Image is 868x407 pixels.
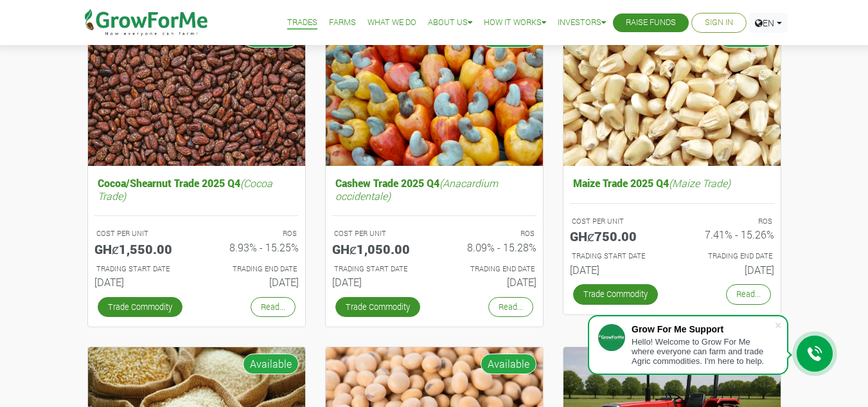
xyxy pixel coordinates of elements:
h6: 7.41% - 15.26% [682,228,774,240]
a: Investors [558,16,606,30]
a: Trades [287,16,317,30]
h5: Cocoa/Shearnut Trade 2025 Q4 [94,174,299,204]
h5: GHȼ1,050.00 [332,241,425,257]
img: growforme image [326,21,543,167]
h6: [DATE] [682,264,774,276]
p: ROS [208,228,297,239]
p: Estimated Trading Start Date [96,264,185,275]
p: Estimated Trading Start Date [572,251,660,262]
h6: [DATE] [94,276,187,288]
p: ROS [446,228,535,239]
a: Trade Commodity [573,284,658,304]
h6: [DATE] [570,264,662,276]
i: (Maize Trade) [669,176,731,190]
p: COST PER UNIT [334,228,423,239]
div: Hello! Welcome to Grow For Me where everyone can farm and trade Agric commodities. I'm here to help. [632,337,774,366]
h6: 8.09% - 15.28% [444,241,536,253]
h6: [DATE] [206,276,299,288]
a: How it Works [484,16,546,30]
p: Estimated Trading End Date [684,251,772,262]
img: growforme image [563,21,781,167]
a: Read... [726,284,771,304]
p: COST PER UNIT [96,228,185,239]
a: Farms [329,16,356,30]
p: Estimated Trading End Date [446,264,535,275]
h6: [DATE] [444,276,536,288]
p: COST PER UNIT [572,216,660,227]
a: Cocoa/Shearnut Trade 2025 Q4(Cocoa Trade) COST PER UNIT GHȼ1,550.00 ROS 8.93% - 15.25% TRADING ST... [94,174,299,293]
a: Raise Funds [626,16,676,30]
h6: 8.93% - 15.25% [206,241,299,253]
div: Grow For Me Support [632,324,774,334]
a: EN [749,13,788,33]
p: Estimated Trading Start Date [334,264,423,275]
a: Maize Trade 2025 Q4(Maize Trade) COST PER UNIT GHȼ750.00 ROS 7.41% - 15.26% TRADING START DATE [D... [570,174,774,281]
p: ROS [684,216,772,227]
a: Sign In [705,16,733,30]
p: Estimated Trading End Date [208,264,297,275]
span: Available [481,354,536,374]
a: Read... [488,297,533,317]
a: Trade Commodity [98,297,182,317]
a: Cashew Trade 2025 Q4(Anacardium occidentale) COST PER UNIT GHȼ1,050.00 ROS 8.09% - 15.28% TRADING... [332,174,536,293]
a: What We Do [368,16,416,30]
a: Read... [251,297,296,317]
a: Trade Commodity [335,297,420,317]
h5: GHȼ1,550.00 [94,241,187,257]
h6: [DATE] [332,276,425,288]
h5: Cashew Trade 2025 Q4 [332,174,536,204]
img: growforme image [88,21,305,167]
h5: GHȼ750.00 [570,228,662,244]
span: Available [243,354,299,374]
i: (Cocoa Trade) [98,176,272,202]
a: About Us [428,16,472,30]
i: (Anacardium occidentale) [335,176,498,202]
h5: Maize Trade 2025 Q4 [570,174,774,192]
